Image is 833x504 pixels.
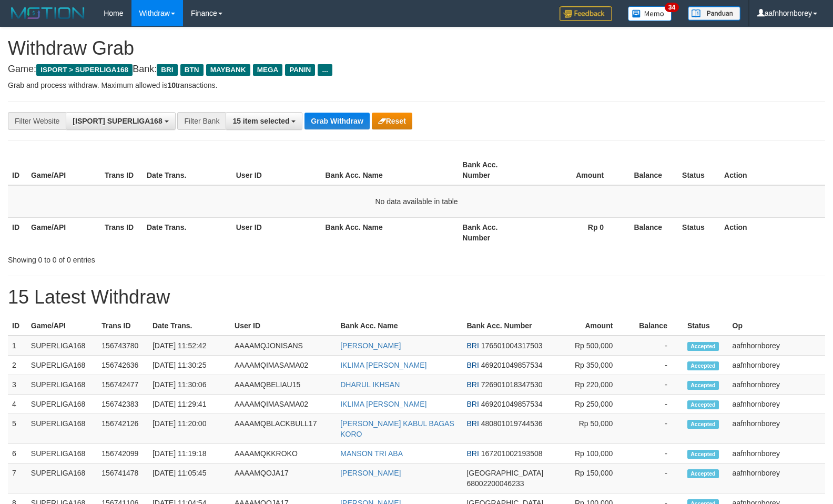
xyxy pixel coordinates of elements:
td: [DATE] 11:05:45 [148,463,230,493]
a: [PERSON_NAME] [340,341,401,350]
th: Trans ID [100,217,143,247]
th: Balance [628,316,683,336]
span: Accepted [687,420,719,429]
td: SUPERLIGA168 [27,356,97,375]
td: - [628,444,683,463]
td: SUPERLIGA168 [27,463,97,493]
td: SUPERLIGA168 [27,414,97,444]
th: Game/API [27,155,100,185]
th: Amount [547,316,628,336]
th: Op [728,316,825,336]
td: - [628,463,683,493]
th: Game/API [27,316,97,336]
span: BRI [466,449,479,458]
td: 6 [8,444,27,463]
td: 3 [8,375,27,395]
td: SUPERLIGA168 [27,444,97,463]
span: Accepted [687,450,719,459]
img: MOTION_logo.png [8,5,88,21]
th: Trans ID [100,155,143,185]
span: 34 [665,3,679,12]
span: Copy 480801019744536 to clipboard [481,419,543,428]
h4: Game: Bank: [8,64,825,75]
th: Action [720,155,825,185]
span: MAYBANK [206,64,250,76]
td: [DATE] 11:30:06 [148,375,230,395]
td: 1 [8,336,27,356]
p: Grab and process withdraw. Maximum allowed is transactions. [8,80,825,90]
span: Accepted [687,361,719,370]
span: Copy 469201049857534 to clipboard [481,400,543,408]
td: Rp 350,000 [547,356,628,375]
th: ID [8,155,27,185]
img: Feedback.jpg [560,6,612,21]
span: Copy 68002200046233 to clipboard [466,479,524,488]
span: Copy 469201049857534 to clipboard [481,361,543,369]
span: MEGA [253,64,283,76]
th: Bank Acc. Number [458,217,532,247]
span: BRI [157,64,177,76]
th: Rp 0 [532,217,619,247]
td: aafnhornborey [728,375,825,395]
button: [ISPORT] SUPERLIGA168 [66,112,175,130]
td: Rp 150,000 [547,463,628,493]
a: [PERSON_NAME] KABUL BAGAS KORO [340,419,454,438]
span: Accepted [687,342,719,351]
th: Bank Acc. Number [462,316,547,336]
th: Bank Acc. Name [321,155,459,185]
td: - [628,336,683,356]
td: SUPERLIGA168 [27,395,97,414]
div: Filter Website [8,112,66,130]
th: User ID [232,217,321,247]
th: Bank Acc. Name [336,316,462,336]
span: ISPORT > SUPERLIGA168 [36,64,133,76]
th: Game/API [27,217,100,247]
th: Bank Acc. Name [321,217,459,247]
td: [DATE] 11:20:00 [148,414,230,444]
th: Balance [619,217,678,247]
span: Copy 176501004317503 to clipboard [481,341,543,350]
span: [ISPORT] SUPERLIGA168 [73,117,162,125]
span: PANIN [285,64,315,76]
img: panduan.png [688,6,740,21]
td: Rp 250,000 [547,395,628,414]
span: [GEOGRAPHIC_DATA] [466,469,543,477]
th: ID [8,316,27,336]
td: Rp 220,000 [547,375,628,395]
th: Status [678,217,720,247]
th: Amount [532,155,619,185]
td: AAAAMQIMASAMA02 [230,395,336,414]
a: IKLIMA [PERSON_NAME] [340,361,426,369]
span: BRI [466,380,479,389]
td: AAAAMQOJA17 [230,463,336,493]
th: Balance [619,155,678,185]
a: MANSON TRI ABA [340,449,403,458]
td: AAAAMQJONISANS [230,336,336,356]
span: BRI [466,419,479,428]
td: AAAAMQIMASAMA02 [230,356,336,375]
a: [PERSON_NAME] [340,469,401,477]
button: Grab Withdraw [304,113,369,129]
th: ID [8,217,27,247]
th: Date Trans. [143,155,232,185]
td: aafnhornborey [728,444,825,463]
div: Filter Bank [177,112,226,130]
td: AAAAMQBLACKBULL17 [230,414,336,444]
td: 2 [8,356,27,375]
td: - [628,414,683,444]
td: 156742636 [97,356,148,375]
td: aafnhornborey [728,395,825,414]
td: Rp 100,000 [547,444,628,463]
span: Accepted [687,400,719,409]
a: IKLIMA [PERSON_NAME] [340,400,426,408]
td: [DATE] 11:52:42 [148,336,230,356]
td: - [628,375,683,395]
th: Action [720,217,825,247]
td: No data available in table [8,185,825,218]
td: 156742126 [97,414,148,444]
div: Showing 0 to 0 of 0 entries [8,250,339,265]
th: User ID [230,316,336,336]
td: aafnhornborey [728,336,825,356]
td: AAAAMQBELIAU15 [230,375,336,395]
h1: Withdraw Grab [8,38,825,59]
